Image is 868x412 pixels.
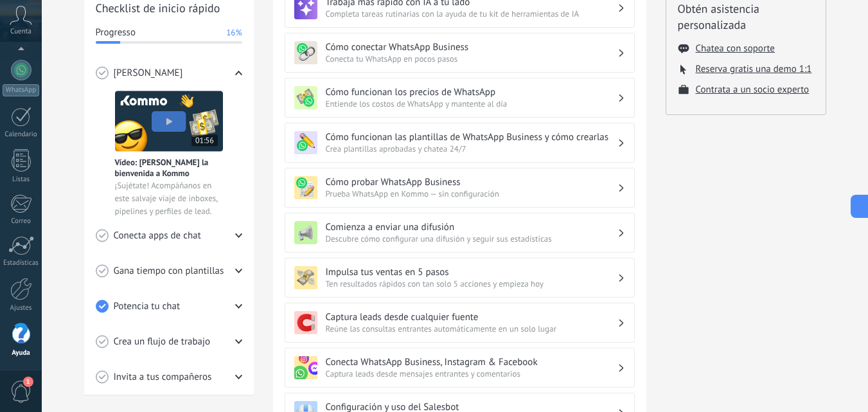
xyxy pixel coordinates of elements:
div: Estadísticas [3,259,40,267]
h3: Cómo funcionan los precios de WhatsApp [326,86,617,98]
span: Cuenta [10,28,31,36]
div: Calendario [3,130,40,139]
span: Progresso [96,26,136,39]
div: Ajustes [3,304,40,312]
span: 16% [226,26,242,39]
span: 1 [23,377,33,387]
button: Reserva gratis una demo 1:1 [696,63,812,75]
span: Gana tiempo con plantillas [114,265,224,278]
span: [PERSON_NAME] [114,67,183,80]
h3: Cómo probar WhatsApp Business [326,176,617,188]
span: Potencia tu chat [114,300,181,313]
span: Crea plantillas aprobadas y chatea 24/7 [326,143,617,154]
span: Reúne las consultas entrantes automáticamente en un solo lugar [326,323,617,334]
h2: Obtén asistencia personalizada [678,1,814,33]
span: Entiende los costos de WhatsApp y mantente al día [326,98,617,109]
img: Meet video [115,91,223,152]
h3: Cómo funcionan las plantillas de WhatsApp Business y cómo crearlas [326,131,617,143]
span: Completa tareas rutinarias con la ayuda de tu kit de herramientas de IA [326,8,617,19]
span: Invita a tus compañeros [114,371,212,384]
div: Correo [3,217,40,226]
div: Listas [3,175,40,184]
h3: Impulsa tus ventas en 5 pasos [326,266,617,278]
button: Chatea con soporte [696,42,775,55]
span: Prueba WhatsApp en Kommo — sin configuración [326,188,617,199]
span: Ten resultados rápidos con tan solo 5 acciones y empieza hoy [326,278,617,289]
span: Crea un flujo de trabajo [114,336,211,348]
span: Conecta tu WhatsApp en pocos pasos [326,53,617,64]
button: Contrata a un socio experto [696,84,810,96]
div: WhatsApp [3,84,39,96]
h3: Conecta WhatsApp Business, Instagram & Facebook [326,356,617,368]
div: Ayuda [3,349,40,357]
h3: Captura leads desde cualquier fuente [326,311,617,323]
span: Conecta apps de chat [114,229,201,242]
span: Descubre cómo configurar una difusión y seguir sus estadísticas [326,233,617,244]
span: ¡Sujétate! Acompáñanos en este salvaje viaje de inboxes, pipelines y perfiles de lead. [115,179,223,218]
h3: Comienza a enviar una difusión [326,221,617,233]
h3: Cómo conectar WhatsApp Business [326,41,617,53]
span: Captura leads desde mensajes entrantes y comentarios [326,368,617,379]
span: Vídeo: [PERSON_NAME] la bienvenida a Kommo [115,157,223,179]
